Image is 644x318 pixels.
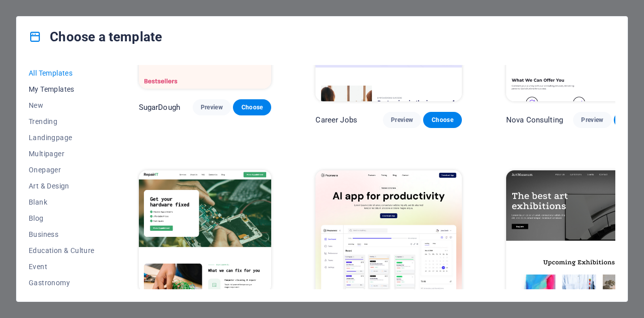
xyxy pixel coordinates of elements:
button: Trending [29,113,95,130]
span: Education & Culture [29,246,95,255]
p: Nova Consulting [506,115,563,125]
span: Blank [29,198,95,206]
button: Event [29,259,95,275]
span: Choose [431,116,453,124]
span: Multipager [29,150,95,158]
span: Business [29,230,95,238]
button: Choose [233,99,271,115]
span: Onepager [29,166,95,174]
p: SugarDough [139,102,180,112]
button: Blog [29,210,95,226]
span: New [29,101,95,109]
img: RepairIT [139,170,272,293]
span: All Templates [29,69,95,77]
button: Preview [573,112,611,128]
button: Education & Culture [29,242,95,259]
h4: Choose a template [29,29,162,45]
button: Art & Design [29,178,95,194]
span: Preview [581,116,603,124]
span: Landingpage [29,134,95,142]
button: Blank [29,194,95,210]
p: Career Jobs [315,115,357,125]
span: Preview [391,116,413,124]
span: My Templates [29,85,95,93]
button: Choose [423,112,461,128]
span: Trending [29,117,95,125]
button: New [29,97,95,113]
button: Gastronomy [29,275,95,291]
span: Art & Design [29,182,95,190]
img: Peoneera [315,170,461,305]
span: Blog [29,214,95,222]
button: All Templates [29,65,95,81]
button: Business [29,226,95,242]
span: Preview [201,103,223,111]
button: Preview [383,112,421,128]
span: Event [29,263,95,271]
span: Gastronomy [29,279,95,287]
button: Preview [193,99,231,115]
button: Multipager [29,146,95,162]
button: Onepager [29,162,95,178]
button: My Templates [29,81,95,97]
span: Choose [241,103,263,111]
button: Landingpage [29,130,95,146]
